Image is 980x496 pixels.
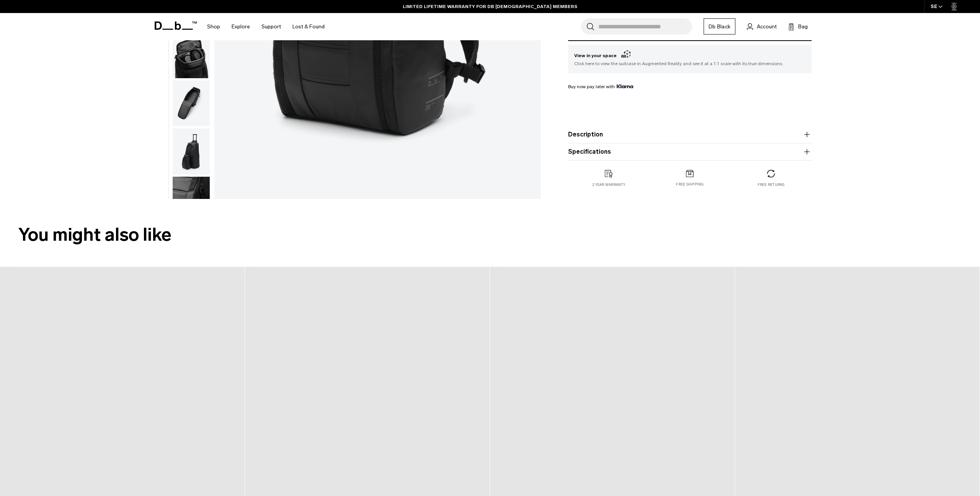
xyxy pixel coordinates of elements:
[568,45,812,73] button: View in your space Click here to view the suitcase in Augmented Reality and see it at a 1:1 scale...
[172,128,210,175] button: Hugger Backpack 20L Black Out
[173,177,210,223] img: Hugger Backpack 20L Black Out
[172,32,210,79] button: Hugger Backpack 20L Black Out
[207,13,220,40] a: Shop
[173,128,210,174] img: Hugger Backpack 20L Black Out
[403,3,577,10] a: LIMITED LIFETIME WARRANTY FOR DB [DEMOGRAPHIC_DATA] MEMBERS
[798,23,808,31] span: Bag
[617,84,633,88] img: {"height" => 20, "alt" => "Klarna"}
[574,60,805,67] span: Click here to view the suitcase in Augmented Reality and see it at a 1:1 scale with its true dime...
[232,13,250,40] a: Explore
[173,32,210,78] img: Hugger Backpack 20L Black Out
[788,22,808,31] button: Bag
[568,147,812,156] button: Specifications
[758,182,785,187] p: Free returns
[757,23,777,31] span: Account
[172,176,210,223] button: Hugger Backpack 20L Black Out
[704,18,735,34] a: Db Black
[18,221,962,248] h2: You might also like
[292,13,325,40] a: Lost & Found
[568,130,812,139] button: Description
[261,13,281,40] a: Support
[574,51,805,60] span: View in your space
[201,13,330,40] nav: Main Navigation
[592,182,625,187] p: 2 year warranty
[676,182,704,187] p: Free shipping
[747,22,777,31] a: Account
[173,80,210,126] img: Hugger Backpack 20L Black Out
[568,83,633,90] span: Buy now pay later with
[172,80,210,127] button: Hugger Backpack 20L Black Out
